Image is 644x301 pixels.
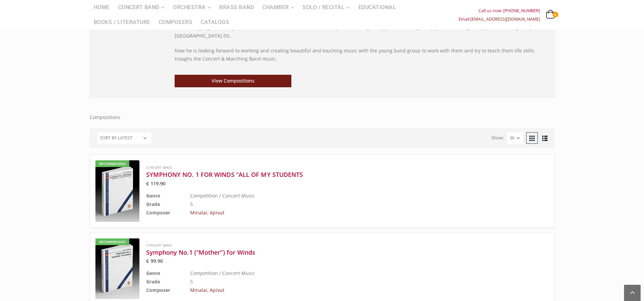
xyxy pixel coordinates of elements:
[146,258,149,264] span: €
[95,238,139,299] a: Recommended
[197,15,233,30] a: Catalogs
[146,258,163,264] bdi: 99.90
[190,200,515,208] td: 5
[459,6,540,15] div: Call us now: [PHONE_NUMBER]
[146,248,515,256] a: Symphony No.1 (“Mother”) for Winds
[90,15,154,30] a: Books / Literature
[190,287,224,293] a: Minalai, Apivut
[146,243,172,248] a: Concert Band
[97,132,151,144] select: Shop order
[190,277,515,286] td: 5
[146,180,149,187] span: €
[146,287,170,293] b: Composer
[526,132,538,144] a: Grid View
[146,170,515,179] a: SYMPHONY NO. 1 FOR WINDS “ALL OF MY STUDENTS
[146,209,170,216] b: Composer
[175,47,546,63] p: Now he is looking forward to working and creating beautiful and touching music with the young ban...
[539,132,551,144] a: List View
[190,269,515,277] td: Competition / Concert Music
[190,191,515,200] td: Competition / Concert Music
[146,270,160,276] b: Genre
[459,15,540,23] div: Email:
[155,15,197,30] a: Composers
[175,75,292,87] a: View Compositions
[95,160,129,167] div: Recommended
[146,165,172,170] a: Concert Band
[146,192,160,199] b: Genre
[146,278,160,285] b: Grade
[491,134,504,142] label: Show:
[190,209,224,216] a: Minalai, Apivut
[95,238,129,245] div: Recommended
[470,16,540,22] a: [EMAIL_ADDRESS][DOMAIN_NAME]
[146,180,166,187] bdi: 119.90
[553,12,558,17] span: 0
[146,201,160,207] b: Grade
[95,160,139,222] a: Recommended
